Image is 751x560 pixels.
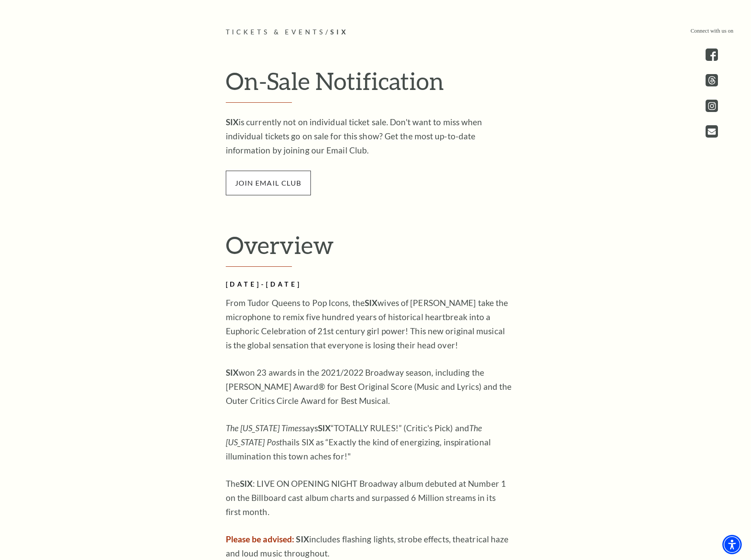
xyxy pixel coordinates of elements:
a: threads.com - open in a new tab [706,74,718,86]
strong: SIX [318,423,331,433]
h2: [DATE]-[DATE] [226,279,512,290]
p: says “TOTALLY RULES!” (Critic's Pick) and hails SIX as “Exactly the kind of energizing, inspirati... [226,421,512,463]
strong: SIX [240,478,253,489]
p: The : LIVE ON OPENING NIGHT Broadway album debuted at Number 1 on the Billboard cast album charts... [226,477,512,519]
em: The [US_STATE] Post [226,423,482,447]
a: Open this option - open in a new tab [706,125,718,138]
p: Connect with us on [691,27,733,35]
strong: SIX [226,117,239,127]
a: join email club [226,177,311,187]
p: won 23 awards in the 2021/2022 Broadway season, including the [PERSON_NAME] Award® for Best Origi... [226,366,512,408]
span: SIX [330,28,348,36]
p: / [226,27,526,38]
strong: SIX [296,534,309,544]
span: Please be advised: [226,534,295,544]
div: Accessibility Menu [722,535,742,554]
strong: SIX [365,298,377,308]
a: facebook - open in a new tab [706,49,718,61]
a: instagram - open in a new tab [706,100,718,112]
h2: On-Sale Notification [226,67,526,103]
p: is currently not on individual ticket sale. Don't want to miss when individual tickets go on sale... [226,115,512,157]
em: The [US_STATE] Times [226,423,302,433]
strong: SIX [226,367,239,377]
span: join email club [226,171,311,195]
h2: Overview [226,231,526,267]
p: From Tudor Queens to Pop Icons, the wives of [PERSON_NAME] take the microphone to remix five hund... [226,296,512,352]
span: Tickets & Events [226,28,326,36]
